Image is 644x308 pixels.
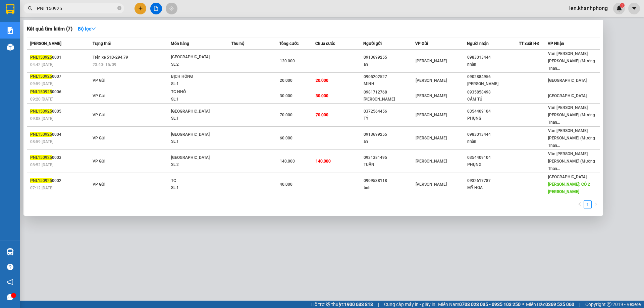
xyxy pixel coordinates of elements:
[467,61,519,68] div: nhàn
[171,108,221,115] div: [GEOGRAPHIC_DATA]
[364,61,415,68] div: an
[316,113,328,117] span: 70.000
[416,94,447,98] span: [PERSON_NAME]
[280,59,295,63] span: 120.000
[416,136,447,140] span: [PERSON_NAME]
[415,41,428,46] span: VP Gửi
[363,41,382,46] span: Người gửi
[467,115,519,122] div: PHỤNG
[30,139,53,144] span: 08:59 [DATE]
[548,41,564,46] span: VP Nhận
[6,4,14,14] img: logo-vxr
[171,138,221,145] div: SL: 1
[117,5,121,12] span: close-circle
[171,184,221,192] div: SL: 1
[30,97,53,102] span: 09:20 [DATE]
[171,41,189,46] span: Món hàng
[171,96,221,103] div: SL: 1
[280,94,292,98] span: 30.000
[30,89,52,94] span: PNL150925
[30,154,91,161] div: 0003
[171,115,221,122] div: SL: 1
[30,109,52,114] span: PNL150925
[7,279,13,285] span: notification
[467,54,519,61] div: 0983013444
[416,159,447,164] span: [PERSON_NAME]
[171,88,221,96] div: TG NHỎ
[364,154,415,161] div: 0931381495
[30,132,52,137] span: PNL150925
[93,62,116,67] span: 23:40 - 15/09
[584,200,592,208] li: 1
[467,184,519,191] div: MỸ HOA
[30,178,52,183] span: PNL150925
[27,25,72,33] h3: Kết quả tìm kiếm ( 7 )
[364,161,415,168] div: TUẤN
[93,113,105,117] span: VP Gửi
[93,136,105,140] span: VP Gửi
[30,155,52,160] span: PNL150925
[171,80,221,88] div: SL: 1
[93,182,105,187] span: VP Gửi
[280,182,292,187] span: 40.000
[30,81,53,86] span: 09:59 [DATE]
[578,202,582,206] span: left
[30,62,53,67] span: 04:42 [DATE]
[93,78,105,83] span: VP Gửi
[467,154,519,161] div: 0354409104
[548,105,595,125] span: Văn [PERSON_NAME] [PERSON_NAME] (Mường Than...
[171,54,221,61] div: [GEOGRAPHIC_DATA]
[30,116,53,121] span: 09:08 [DATE]
[93,159,105,164] span: VP Gửi
[93,55,128,60] span: Trên xe 51B-294.79
[78,26,96,32] strong: Bộ lọc
[594,202,598,206] span: right
[30,177,91,184] div: 0002
[28,6,33,11] span: search
[416,113,447,117] span: [PERSON_NAME]
[467,96,519,103] div: CẨM TÚ
[30,108,91,115] div: 0005
[280,113,292,117] span: 70.000
[30,41,61,46] span: [PERSON_NAME]
[279,41,299,46] span: Tổng cước
[93,41,111,46] span: Trạng thái
[364,115,415,122] div: TÝ
[171,73,221,80] div: BỊCH HỒNG
[171,131,221,138] div: [GEOGRAPHIC_DATA]
[72,23,101,34] button: Bộ lọcdown
[7,248,14,255] img: warehouse-icon
[548,151,595,171] span: Văn [PERSON_NAME] [PERSON_NAME] (Mường Than...
[364,89,415,96] div: 0981712768
[467,41,489,46] span: Người nhận
[280,136,292,140] span: 60.000
[592,200,600,208] button: right
[548,175,587,179] span: [GEOGRAPHIC_DATA]
[30,88,91,96] div: 0006
[280,78,292,83] span: 20.000
[231,41,244,46] span: Thu hộ
[171,61,221,68] div: SL: 2
[364,108,415,115] div: 0372564456
[364,80,415,87] div: MINH
[30,131,91,138] div: 0004
[576,200,584,208] li: Previous Page
[548,78,587,83] span: [GEOGRAPHIC_DATA]
[467,80,519,87] div: [PERSON_NAME]
[7,264,13,270] span: question-circle
[548,94,587,98] span: [GEOGRAPHIC_DATA]
[30,54,91,61] div: 0001
[364,138,415,145] div: an
[117,6,121,10] span: close-circle
[7,44,14,51] img: warehouse-icon
[467,161,519,168] div: PHỤNG
[171,177,221,185] div: TG
[93,94,105,98] span: VP Gửi
[316,78,328,83] span: 20.000
[171,161,221,169] div: SL: 2
[364,54,415,61] div: 0913699255
[467,177,519,184] div: 0932617787
[37,5,116,12] input: Tìm tên, số ĐT hoặc mã đơn
[592,200,600,208] li: Next Page
[30,74,52,79] span: PNL150925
